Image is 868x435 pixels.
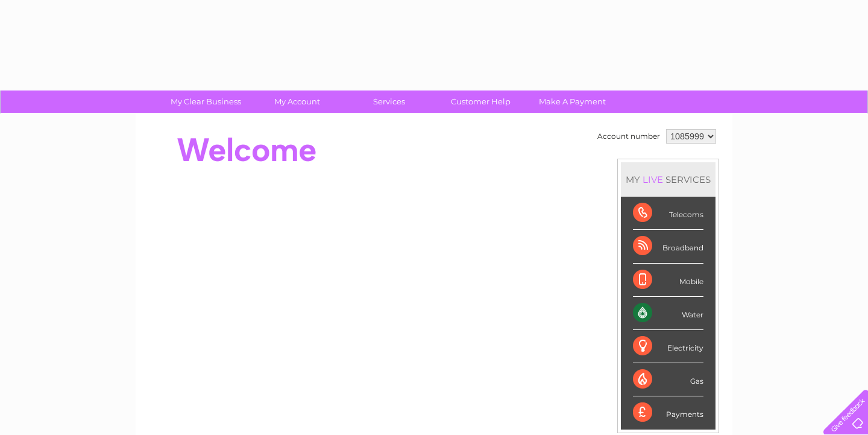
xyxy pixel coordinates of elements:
a: Make A Payment [523,90,622,113]
div: Water [633,297,703,330]
div: Electricity [633,330,703,363]
a: Services [339,90,439,113]
a: My Account [248,90,347,113]
div: Broadband [633,230,703,263]
td: Account number [594,126,663,147]
div: Payments [633,396,703,429]
div: Gas [633,363,703,396]
a: Customer Help [431,90,530,113]
div: LIVE [640,174,665,185]
a: My Clear Business [156,90,256,113]
div: Mobile [633,264,703,297]
div: Telecoms [633,197,703,230]
div: MY SERVICES [621,162,715,197]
